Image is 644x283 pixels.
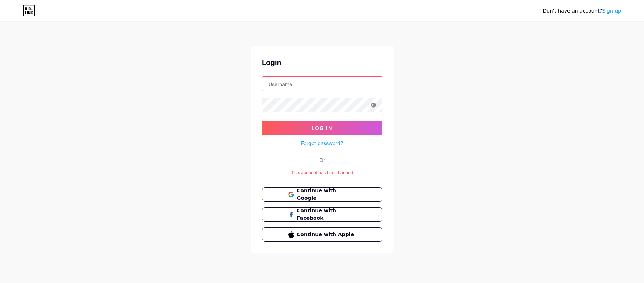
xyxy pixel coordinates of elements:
div: Or [319,156,325,164]
button: Continue with Facebook [262,207,382,222]
button: Continue with Apple [262,227,382,242]
a: Forgot password? [301,139,343,147]
span: Continue with Google [297,187,356,202]
span: Continue with Apple [297,231,356,238]
button: Continue with Google [262,187,382,202]
div: Login [262,57,382,68]
button: Log In [262,121,382,135]
a: Sign up [602,8,621,14]
div: This account has been banned [262,169,382,176]
span: Continue with Facebook [297,207,356,222]
span: Log In [311,125,333,131]
input: Username [262,77,382,91]
div: Don't have an account? [543,7,621,15]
